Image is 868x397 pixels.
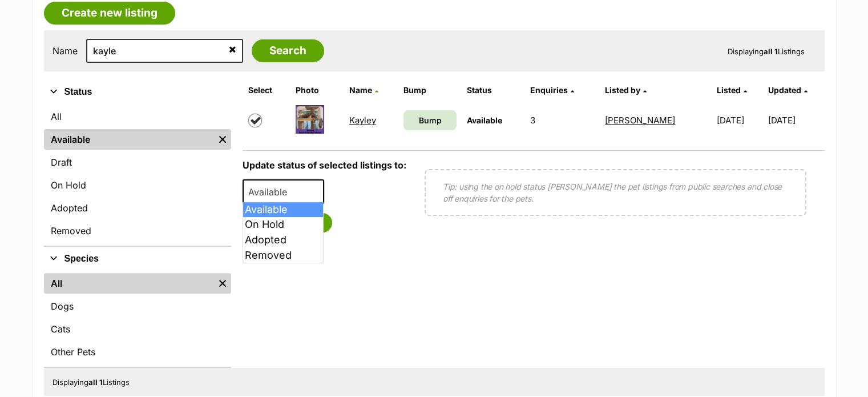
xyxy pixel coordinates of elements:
[728,47,805,56] span: Displaying Listings
[349,85,372,95] span: Name
[244,184,298,200] span: Available
[44,152,231,173] a: Draft
[53,378,130,387] span: Displaying Listings
[526,101,600,140] td: 3
[467,115,502,125] span: Available
[768,85,808,95] a: Updated
[44,198,231,218] a: Adopted
[768,85,801,95] span: Updated
[243,217,324,232] li: On Hold
[605,115,675,126] a: [PERSON_NAME]
[53,46,78,56] label: Name
[44,104,231,246] div: Status
[399,81,461,99] th: Bump
[530,85,574,95] a: Enquiries
[462,81,524,99] th: Status
[768,101,823,140] td: [DATE]
[44,273,214,294] a: All
[243,248,324,263] li: Removed
[717,85,747,95] a: Listed
[717,85,741,95] span: Listed
[88,378,103,387] strong: all 1
[712,101,767,140] td: [DATE]
[243,179,325,204] span: Available
[44,271,231,367] div: Species
[443,181,788,204] p: Tip: using the on hold status [PERSON_NAME] the pet listings from public searches and close off e...
[244,81,290,99] th: Select
[44,2,175,25] a: Create new listing
[291,81,344,99] th: Photo
[605,85,640,95] span: Listed by
[252,39,324,62] input: Search
[243,202,324,218] li: Available
[44,85,231,99] button: Status
[214,129,231,150] a: Remove filter
[403,110,457,130] a: Bump
[44,220,231,241] a: Removed
[418,114,441,126] span: Bump
[44,129,214,150] a: Available
[530,85,568,95] span: translation missing: en.admin.listings.index.attributes.enquiries
[605,85,647,95] a: Listed by
[764,47,778,56] strong: all 1
[44,106,231,127] a: All
[243,232,324,248] li: Adopted
[44,251,231,266] button: Species
[44,342,231,362] a: Other Pets
[44,319,231,339] a: Cats
[44,175,231,195] a: On Hold
[349,115,376,126] a: Kayley
[349,85,378,95] a: Name
[243,159,406,171] label: Update status of selected listings to:
[214,273,231,294] a: Remove filter
[44,296,231,316] a: Dogs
